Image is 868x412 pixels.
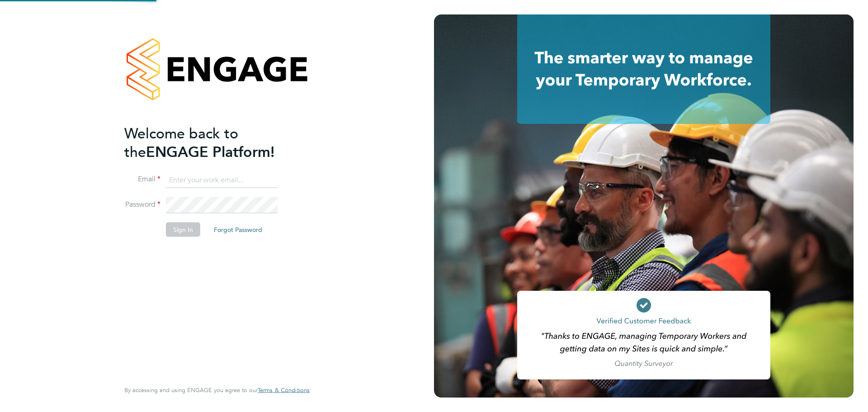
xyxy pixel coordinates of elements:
span: Welcome back to the [124,124,238,161]
label: Email [124,175,160,184]
input: Enter your work email... [166,172,278,188]
span: By accessing and using ENGAGE you agree to our [124,386,310,394]
button: Sign In [166,223,200,237]
h2: ENGAGE Platform! [124,124,301,161]
button: Forgot Password [207,223,269,237]
label: Password [124,200,160,209]
a: Terms & Conditions [258,387,310,394]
